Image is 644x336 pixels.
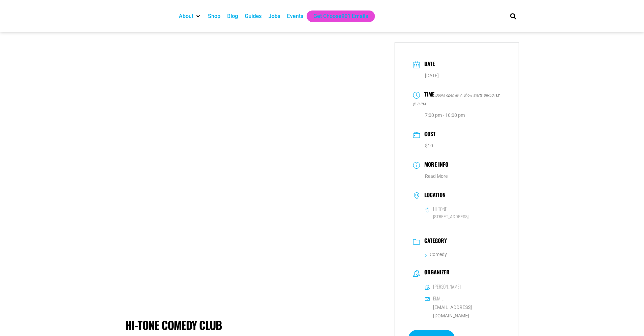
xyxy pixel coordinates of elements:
h3: Organizer [421,269,450,277]
dd: $10 [413,142,501,150]
div: About [175,10,205,22]
a: Events [287,12,303,20]
a: Shop [208,12,220,20]
a: Comedy [425,252,447,257]
h3: Time [421,90,434,100]
a: Read More [425,173,448,179]
a: Get Choose901 Emails [313,12,368,20]
h3: Date [421,60,435,69]
div: Search [507,10,519,22]
span: [DATE] [425,73,439,78]
h1: Hi-Tone Comedy Club [125,318,384,332]
i: Doors open @ 7, Show starts DIRECTLY @ 8 PM [413,93,500,106]
img: Collage of a Comedy Club event at Hi-Tone featuring audience members laughing and enjoying perfor... [125,42,384,302]
a: Blog [227,12,238,20]
h3: Location [421,192,446,200]
h6: Email [433,295,443,301]
h6: [PERSON_NAME] [433,283,461,290]
abbr: 7:00 pm - 10:00 pm [425,112,465,118]
h3: Cost [421,130,435,140]
a: [EMAIL_ADDRESS][DOMAIN_NAME] [425,303,501,320]
a: Jobs [268,12,280,20]
span: [STREET_ADDRESS] [425,214,501,220]
nav: Main nav [175,10,499,22]
a: Guides [245,12,262,20]
h6: Hi-Tone [433,206,447,212]
a: About [179,12,193,20]
h3: Category [421,237,447,246]
h3: More Info [421,160,448,170]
